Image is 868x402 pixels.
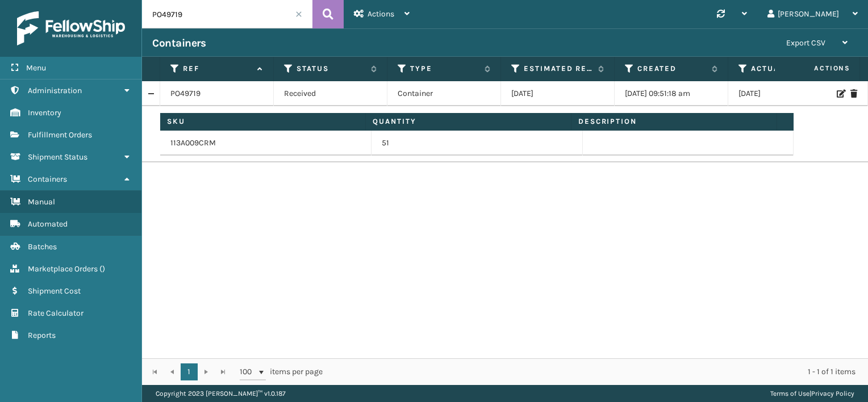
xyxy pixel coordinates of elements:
[160,131,372,156] td: 113A009CRM
[501,81,615,106] td: [DATE]
[152,36,206,50] h3: Containers
[770,390,809,397] a: Terms of Use
[28,286,81,296] span: Shipment Cost
[26,63,46,73] span: Menu
[615,81,728,106] td: [DATE] 09:51:18 am
[778,59,857,78] span: Actions
[373,116,564,127] label: Quantity
[156,385,286,402] p: Copyright 2023 [PERSON_NAME]™ v 1.0.187
[786,38,825,48] span: Export CSV
[240,366,257,378] span: 100
[28,219,68,229] span: Automated
[811,390,854,397] a: Privacy Policy
[28,130,92,140] span: Fulfillment Orders
[167,116,358,127] label: Sku
[637,64,706,74] label: Created
[368,9,394,19] span: Actions
[181,363,198,380] a: 1
[28,174,67,184] span: Containers
[524,64,592,74] label: Estimated Receiving Date
[28,86,82,95] span: Administration
[28,264,98,274] span: Marketplace Orders
[28,330,56,340] span: Reports
[410,64,479,74] label: Type
[297,64,365,74] label: Status
[751,64,820,74] label: Actual Receiving Date
[240,363,323,380] span: items per page
[387,81,501,106] td: Container
[770,385,854,402] div: |
[28,242,57,252] span: Batches
[99,264,105,274] span: ( )
[28,197,55,207] span: Manual
[17,11,125,45] img: logo
[578,116,770,127] label: Description
[850,90,857,98] i: Delete
[837,90,844,98] i: Edit
[170,88,201,99] a: PO49719
[274,81,387,106] td: Received
[339,366,856,378] div: 1 - 1 of 1 items
[183,64,252,74] label: Ref
[372,131,583,156] td: 51
[728,81,842,106] td: [DATE]
[28,308,84,318] span: Rate Calculator
[28,108,61,118] span: Inventory
[28,152,87,162] span: Shipment Status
